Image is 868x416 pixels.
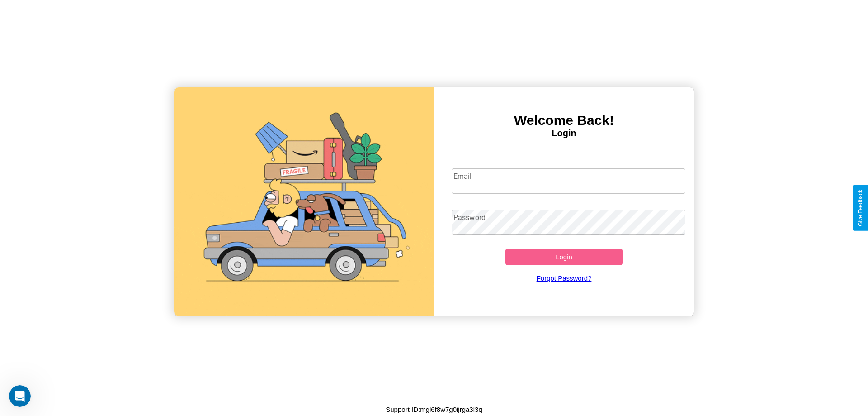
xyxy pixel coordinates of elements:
[434,113,694,128] h3: Welcome Back!
[386,403,482,416] p: Support ID: mgl6f8w7g0ijrga3l3q
[857,190,863,226] div: Give Feedback
[434,128,694,139] h4: Login
[505,249,623,265] button: Login
[447,265,681,291] a: Forgot Password?
[9,385,31,407] iframe: Intercom live chat
[174,87,434,316] img: gif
